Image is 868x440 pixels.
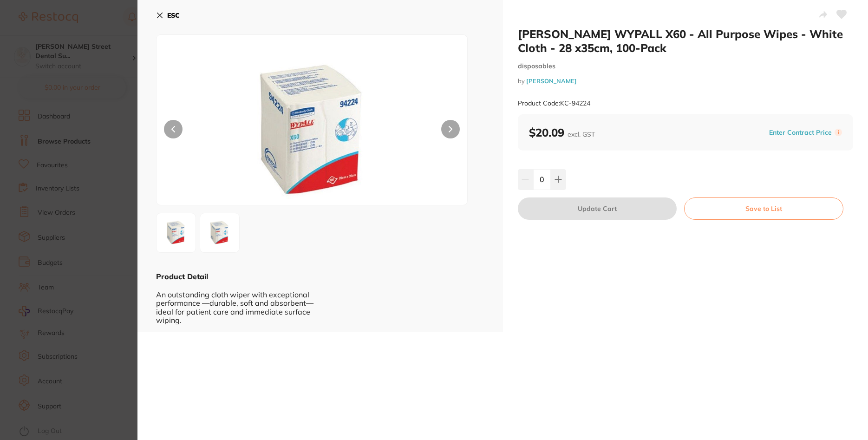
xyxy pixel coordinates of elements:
label: i [835,129,842,136]
small: Product Code: KC-94224 [518,99,590,107]
small: disposables [518,62,854,70]
button: Save to List [684,197,843,220]
a: [PERSON_NAME] [526,77,577,85]
button: Enter Contract Price [766,128,835,137]
img: LmpwZw [159,216,193,250]
b: $20.09 [529,125,595,139]
button: Update Cart [518,197,677,220]
button: ESC [156,7,180,23]
img: XzIuanBn [203,216,236,250]
div: An outstanding cloth wiper with exceptional performance —durable, soft and absorbent— ideal for p... [156,282,484,324]
small: by [518,78,854,85]
b: Product Detail [156,272,208,281]
span: excl. GST [568,130,595,138]
h2: [PERSON_NAME] WYPALL X60 - All Purpose Wipes - White Cloth - 28 x35cm, 100-Pack [518,27,854,55]
b: ESC [167,11,180,20]
img: LmpwZw [219,58,405,205]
